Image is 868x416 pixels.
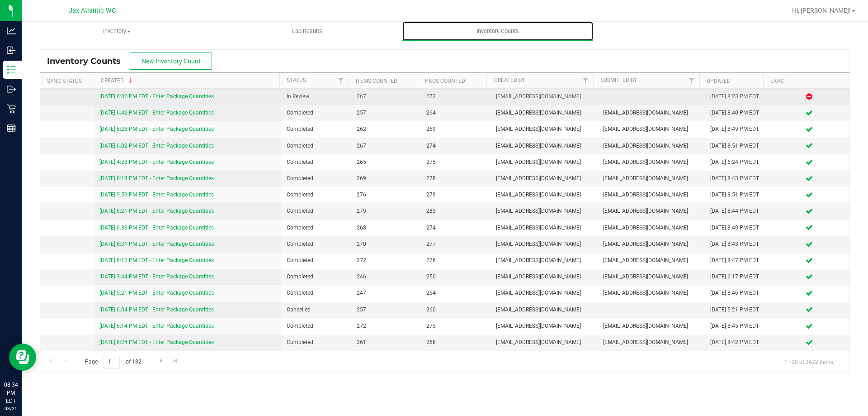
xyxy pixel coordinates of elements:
[710,338,764,347] div: [DATE] 8:42 PM EDT
[710,273,764,281] div: [DATE] 6:17 PM EDT
[710,191,764,199] div: [DATE] 8:51 PM EDT
[99,225,214,231] a: [DATE] 6:39 PM EDT - Enter Package Quantities
[287,109,345,117] span: Completed
[357,92,415,101] span: 267
[496,306,592,314] span: [EMAIL_ADDRESS][DOMAIN_NAME]
[99,323,214,329] a: [DATE] 6:14 PM EDT - Enter Package Quantities
[603,125,699,134] span: [EMAIL_ADDRESS][DOMAIN_NAME]
[496,289,592,297] span: [EMAIL_ADDRESS][DOMAIN_NAME]
[603,207,699,215] span: [EMAIL_ADDRESS][DOMAIN_NAME]
[600,77,637,83] a: Submitted By
[603,273,699,281] span: [EMAIL_ADDRESS][DOMAIN_NAME]
[426,92,485,101] span: 273
[426,256,485,265] span: 276
[496,109,592,117] span: [EMAIL_ADDRESS][DOMAIN_NAME]
[603,158,699,167] span: [EMAIL_ADDRESS][DOMAIN_NAME]
[99,93,214,100] a: [DATE] 6:32 PM EDT - Enter Package Quantities
[7,26,16,35] inline-svg: Analytics
[99,257,214,263] a: [DATE] 6:12 PM EDT - Enter Package Quantities
[494,77,525,83] a: Created By
[426,306,485,314] span: 260
[287,158,345,167] span: Completed
[426,224,485,232] span: 274
[710,224,764,232] div: [DATE] 8:49 PM EDT
[212,22,402,41] a: Lab Results
[426,142,485,150] span: 274
[99,339,214,345] a: [DATE] 6:24 PM EDT - Enter Package Quantities
[496,92,592,101] span: [EMAIL_ADDRESS][DOMAIN_NAME]
[287,125,345,134] span: Completed
[710,92,764,101] div: [DATE] 8:23 PM EDT
[99,273,214,280] a: [DATE] 3:44 PM EDT - Enter Package Quantities
[603,109,699,117] span: [EMAIL_ADDRESS][DOMAIN_NAME]
[710,306,764,314] div: [DATE] 5:21 PM EDT
[402,22,593,41] a: Inventory Counts
[334,73,349,88] a: Filter
[426,273,485,281] span: 250
[287,256,345,265] span: Completed
[7,104,16,113] inline-svg: Retail
[357,207,415,215] span: 279
[357,240,415,249] span: 270
[496,240,592,249] span: [EMAIL_ADDRESS][DOMAIN_NAME]
[426,338,485,347] span: 268
[99,143,214,149] a: [DATE] 6:02 PM EDT - Enter Package Quantities
[287,289,345,297] span: Completed
[357,174,415,183] span: 269
[4,405,18,412] p: 08/21
[7,65,16,74] inline-svg: Inventory
[357,338,415,347] span: 261
[496,224,592,232] span: [EMAIL_ADDRESS][DOMAIN_NAME]
[287,322,345,330] span: Completed
[603,338,699,347] span: [EMAIL_ADDRESS][DOMAIN_NAME]
[710,240,764,249] div: [DATE] 8:43 PM EDT
[287,174,345,183] span: Completed
[280,27,335,35] span: Lab Results
[357,306,415,314] span: 257
[425,78,465,84] a: Pkgs Counted
[496,207,592,215] span: [EMAIL_ADDRESS][DOMAIN_NAME]
[710,289,764,297] div: [DATE] 8:46 PM EDT
[603,142,699,150] span: [EMAIL_ADDRESS][DOMAIN_NAME]
[426,240,485,249] span: 277
[496,322,592,330] span: [EMAIL_ADDRESS][DOMAIN_NAME]
[357,273,415,281] span: 246
[426,158,485,167] span: 275
[287,77,306,83] a: Status
[684,73,699,88] a: Filter
[426,322,485,330] span: 275
[99,110,214,116] a: [DATE] 6:42 PM EDT - Enter Package Quantities
[710,207,764,215] div: [DATE] 8:44 PM EDT
[287,273,345,281] span: Completed
[777,355,840,368] span: 1 - 20 of 3622 items
[287,191,345,199] span: Completed
[104,355,120,369] input: 1
[496,158,592,167] span: [EMAIL_ADDRESS][DOMAIN_NAME]
[603,191,699,199] span: [EMAIL_ADDRESS][DOMAIN_NAME]
[426,109,485,117] span: 264
[169,355,182,367] a: Go to the last page
[99,208,214,214] a: [DATE] 6:21 PM EDT - Enter Package Quantities
[710,125,764,134] div: [DATE] 8:49 PM EDT
[357,142,415,150] span: 267
[496,338,592,347] span: [EMAIL_ADDRESS][DOMAIN_NAME]
[357,289,415,297] span: 247
[792,7,851,14] span: Hi, [PERSON_NAME]!
[578,73,593,88] a: Filter
[47,78,82,84] a: Sync Status
[287,306,345,314] span: Cancelled
[710,174,764,183] div: [DATE] 8:43 PM EDT
[603,174,699,183] span: [EMAIL_ADDRESS][DOMAIN_NAME]
[47,56,130,66] span: Inventory Counts
[99,191,214,198] a: [DATE] 5:59 PM EDT - Enter Package Quantities
[22,27,212,35] span: Inventory
[710,256,764,265] div: [DATE] 8:47 PM EDT
[710,142,764,150] div: [DATE] 8:51 PM EDT
[99,175,214,182] a: [DATE] 6:18 PM EDT - Enter Package Quantities
[7,85,16,94] inline-svg: Outbound
[4,381,18,405] p: 08:34 PM EDT
[426,289,485,297] span: 254
[99,241,214,247] a: [DATE] 6:31 PM EDT - Enter Package Quantities
[155,355,168,367] a: Go to the next page
[287,240,345,249] span: Completed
